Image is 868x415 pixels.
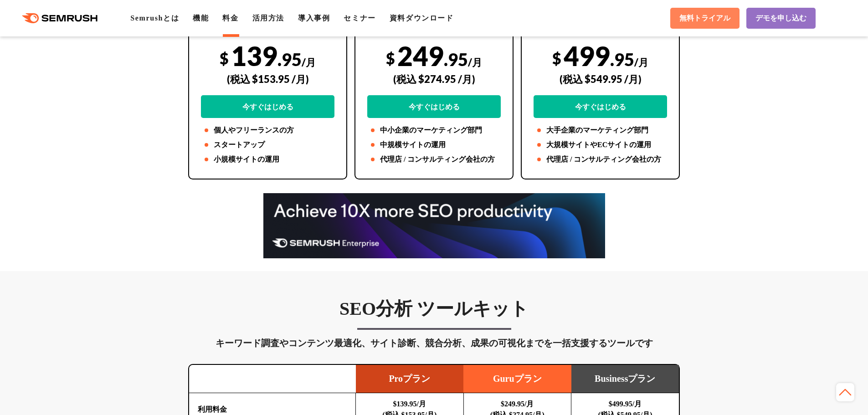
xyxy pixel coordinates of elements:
a: 導入事例 [298,14,330,22]
td: Businessプラン [571,365,679,393]
a: 無料トライアル [670,8,740,29]
span: .95 [444,49,468,70]
a: 機能 [193,14,209,22]
div: (税込 $274.95 /月) [367,63,501,95]
td: Guruプラン [463,365,571,393]
a: デモを申し込む [746,8,816,29]
div: 249 [367,40,501,118]
li: スタートアップ [201,139,334,150]
span: /月 [634,56,648,68]
li: 代理店 / コンサルティング会社の方 [367,154,501,165]
li: 代理店 / コンサルティング会社の方 [534,154,667,165]
span: $ [386,49,395,67]
span: .95 [610,49,634,70]
h3: SEO分析 ツールキット [188,297,680,320]
li: 個人やフリーランスの方 [201,125,334,136]
li: 中規模サイトの運用 [367,139,501,150]
li: 大手企業のマーケティング部門 [534,125,667,136]
span: 無料トライアル [679,14,730,23]
span: $ [220,49,229,67]
td: Proプラン [356,365,464,393]
div: 139 [201,40,334,118]
div: (税込 $153.95 /月) [201,63,334,95]
li: 大規模サイトやECサイトの運用 [534,139,667,150]
a: 今すぐはじめる [367,95,501,118]
a: 今すぐはじめる [534,95,667,118]
span: /月 [468,56,482,68]
a: 今すぐはじめる [201,95,334,118]
a: Semrushとは [130,14,179,22]
a: 資料ダウンロード [390,14,454,22]
a: セミナー [344,14,375,22]
li: 小規模サイトの運用 [201,154,334,165]
div: (税込 $549.95 /月) [534,63,667,95]
b: 利用料金 [198,405,227,413]
div: 499 [534,40,667,118]
span: .95 [277,49,302,70]
div: キーワード調査やコンテンツ最適化、サイト診断、競合分析、成果の可視化までを一括支援するツールです [188,336,680,350]
li: 中小企業のマーケティング部門 [367,125,501,136]
a: 活用方法 [252,14,284,22]
span: $ [552,49,561,67]
a: 料金 [222,14,238,22]
span: /月 [302,56,316,68]
span: デモを申し込む [755,14,806,23]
